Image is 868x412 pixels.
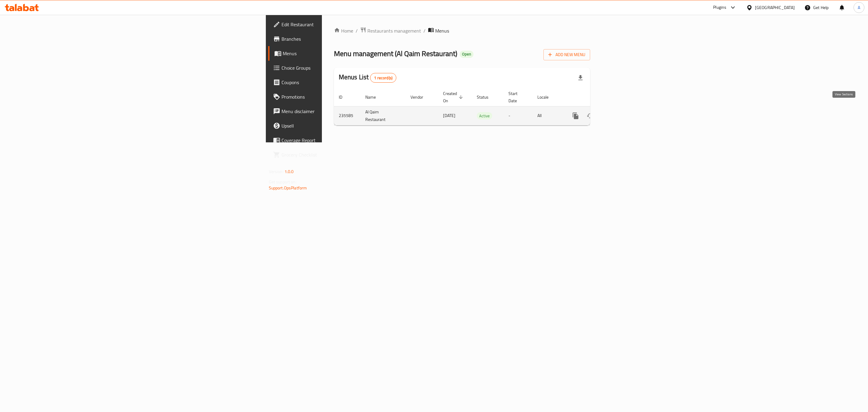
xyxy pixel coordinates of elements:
nav: breadcrumb [334,27,590,35]
span: Edit Restaurant [281,21,406,28]
a: Edit Restaurant [268,17,411,32]
span: Version: [269,168,284,176]
span: Active [477,113,492,119]
a: Choice Groups [268,61,411,75]
span: Menu disclaimer [281,108,406,115]
a: Promotions [268,90,411,104]
td: - [504,106,533,125]
span: Add New Menu [548,51,585,59]
span: Menus [435,27,449,34]
li: / [423,27,426,34]
h2: Menus List [339,73,396,83]
span: Coupons [281,79,406,86]
span: Vendor [410,93,431,101]
span: Grocery Checklist [281,151,406,158]
span: Choice Groups [281,64,406,71]
span: 1 record(s) [370,75,396,81]
div: Total records count [370,73,396,83]
table: enhanced table [334,88,631,125]
span: Upsell [281,122,406,129]
th: Actions [564,88,631,106]
span: 1.0.0 [285,168,294,176]
a: Grocery Checklist [268,147,411,162]
div: Export file [573,71,588,85]
span: ID [339,93,350,101]
span: Coverage Report [281,137,406,144]
span: Open [460,52,473,57]
span: Start Date [508,90,525,104]
button: Change Status [583,109,597,123]
a: Branches [268,32,411,46]
span: Locale [537,93,556,101]
span: Branches [281,35,406,43]
span: Menus [283,50,406,57]
div: [GEOGRAPHIC_DATA] [755,4,795,11]
button: more [568,109,583,123]
div: Open [460,51,473,58]
span: Promotions [281,93,406,100]
span: Menu management ( Al Qaim Restaurant ) [334,47,457,60]
span: Status [477,93,496,101]
td: All [533,106,564,125]
span: [DATE] [443,112,455,119]
a: Coupons [268,75,411,90]
button: Add New Menu [543,49,590,60]
a: Menus [268,46,411,61]
span: Name [365,93,384,101]
span: Get support on: [269,178,297,186]
div: Plugins [713,4,726,11]
span: A [858,4,860,11]
a: Coverage Report [268,133,411,147]
div: Active [477,112,492,119]
a: Menu disclaimer [268,104,411,119]
a: Upsell [268,119,411,133]
span: Created On [443,90,465,104]
a: Support.OpsPlatform [269,184,307,192]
